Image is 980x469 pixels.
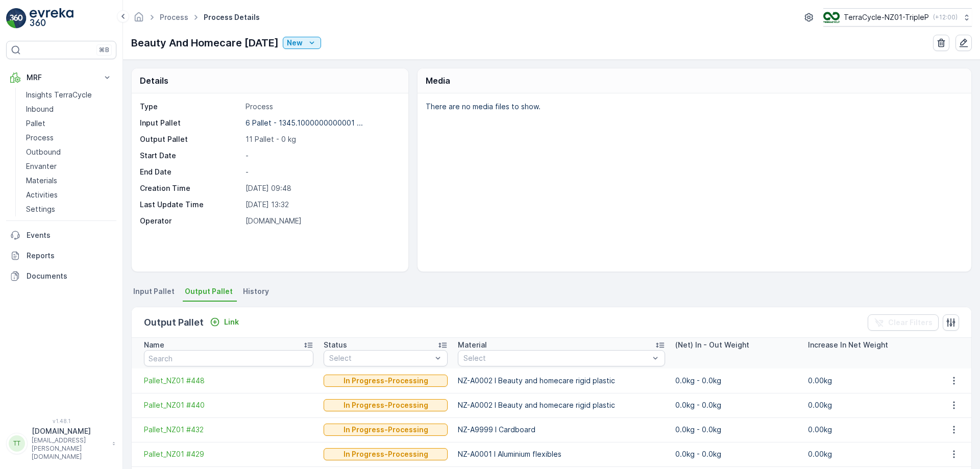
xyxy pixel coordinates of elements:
[27,72,96,83] p: MRF
[133,15,144,24] a: Homepage
[344,376,428,386] p: In Progress-Processing
[22,174,116,188] a: Materials
[868,314,939,331] button: Clear Filters
[670,417,803,442] td: 0.0kg - 0.0kg
[140,102,241,112] p: Type
[27,230,112,240] p: Events
[144,340,164,350] p: Name
[144,350,313,366] input: Search
[22,145,116,159] a: Outbound
[144,449,313,459] a: Pallet_NZ01 #429
[99,46,109,54] p: ⌘B
[344,400,428,410] p: In Progress-Processing
[324,375,447,387] button: In Progress-Processing
[26,161,57,171] p: Envanter
[26,90,92,100] p: Insights TerraCycle
[324,340,347,350] p: Status
[803,442,936,466] td: 0.00kg
[844,12,929,22] p: TerraCycle-NZ01-TripleP
[246,183,398,193] p: [DATE] 09:48
[458,340,487,350] p: Material
[246,134,398,144] p: 11 Pallet - 0 kg
[26,133,54,143] p: Process
[22,102,116,116] a: Inbound
[30,8,73,29] img: logo_light-DOdMpM7g.png
[140,118,241,128] p: Input Pallet
[453,393,670,417] td: NZ-A0002 I Beauty and homecare rigid plastic
[324,448,447,460] button: In Progress-Processing
[675,340,749,350] p: (Net) In - Out Weight
[22,88,116,102] a: Insights TerraCycle
[27,251,112,261] p: Reports
[324,424,447,436] button: In Progress-Processing
[329,353,431,363] p: Select
[243,286,269,297] span: History
[6,67,116,88] button: MRF
[140,200,241,210] p: Last Update Time
[808,340,888,350] p: Increase In Net Weight
[6,426,116,461] button: TT[DOMAIN_NAME][EMAIL_ADDRESS][PERSON_NAME][DOMAIN_NAME]
[22,202,116,216] a: Settings
[26,147,61,157] p: Outbound
[32,426,107,436] p: [DOMAIN_NAME]
[144,425,313,435] a: Pallet_NZ01 #432
[144,400,313,410] a: Pallet_NZ01 #440
[26,104,54,114] p: Inbound
[246,200,398,210] p: [DATE] 13:32
[22,116,116,131] a: Pallet
[6,418,116,424] span: v 1.48.1
[670,393,803,417] td: 0.0kg - 0.0kg
[426,102,961,112] p: There are no media files to show.
[140,183,241,193] p: Creation Time
[6,8,27,29] img: logo
[140,151,241,161] p: Start Date
[823,8,972,27] button: TerraCycle-NZ01-TripleP(+12:00)
[344,449,428,459] p: In Progress-Processing
[32,436,107,461] p: [EMAIL_ADDRESS][PERSON_NAME][DOMAIN_NAME]
[6,266,116,286] a: Documents
[670,442,803,466] td: 0.0kg - 0.0kg
[202,12,262,22] span: Process Details
[133,286,175,297] span: Input Pallet
[160,13,188,21] a: Process
[283,37,321,49] button: New
[287,38,303,48] p: New
[224,317,239,327] p: Link
[6,225,116,245] a: Events
[22,159,116,174] a: Envanter
[453,368,670,393] td: NZ-A0002 I Beauty and homecare rigid plastic
[26,190,58,200] p: Activities
[26,176,57,186] p: Materials
[206,316,243,328] button: Link
[324,399,447,411] button: In Progress-Processing
[22,131,116,145] a: Process
[803,417,936,442] td: 0.00kg
[670,368,803,393] td: 0.0kg - 0.0kg
[933,13,958,21] p: ( +12:00 )
[144,376,313,386] a: Pallet_NZ01 #448
[246,167,398,177] p: -
[246,118,363,127] p: 6 Pallet - 1345.1000000000001 ...
[463,353,649,363] p: Select
[803,368,936,393] td: 0.00kg
[344,425,428,435] p: In Progress-Processing
[426,75,450,87] p: Media
[453,417,670,442] td: NZ-A9999 I Cardboard
[140,167,241,177] p: End Date
[6,245,116,266] a: Reports
[185,286,233,297] span: Output Pallet
[9,435,25,452] div: TT
[26,118,45,129] p: Pallet
[26,204,55,214] p: Settings
[246,216,398,226] p: [DOMAIN_NAME]
[144,315,204,330] p: Output Pallet
[22,188,116,202] a: Activities
[140,134,241,144] p: Output Pallet
[131,35,279,51] p: Beauty And Homecare [DATE]
[246,151,398,161] p: -
[823,12,840,23] img: TC_7kpGtVS.png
